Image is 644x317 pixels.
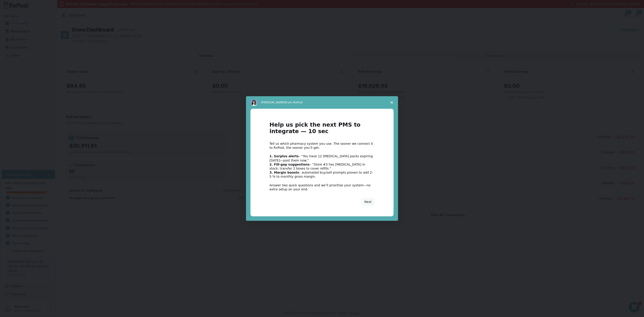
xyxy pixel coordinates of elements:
[269,163,310,166] b: 2. Fill-gap suggestions
[250,99,258,106] img: Profile image for Alice
[269,162,375,170] div: – “Store #3 has [MEDICAL_DATA] in stock; transfer 2 boxes to cover refills.”
[261,101,285,104] span: [PERSON_NAME]
[269,154,299,158] b: 1. Surplus alerts
[269,171,299,174] b: 3. Margin boosts
[269,122,375,137] h1: Help us pick the next PMS to integrate — 10 sec
[269,183,375,191] div: Answer two quick questions and we’ll prioritise your system—no extra setup on your end.
[285,101,303,104] span: from RxPost
[361,198,375,206] button: Next
[386,96,398,109] span: Close survey
[269,142,375,150] div: Tell us which pharmacy system you use. The sooner we connect it to RxPost, the sooner you’ll get:
[269,170,375,179] div: – automated buy/sell prompts proven to add 2-5 % to monthly gross margin.
[269,154,375,162] div: – “You have 12 [MEDICAL_DATA] packs expiring [DATE]—post them now.”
